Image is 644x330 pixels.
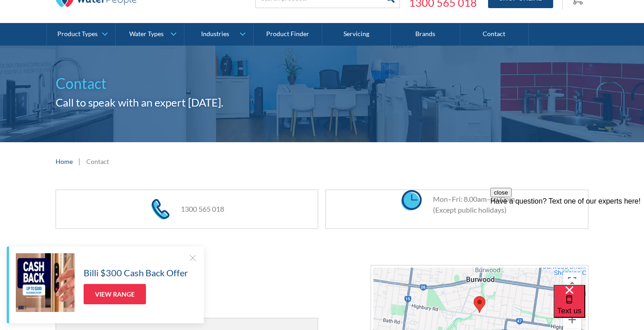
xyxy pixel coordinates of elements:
div: Mon–Fri: 8.00am–5:00pm (Except public holidays) [424,194,515,215]
h5: Billi $300 Cash Back Offer [84,266,188,279]
h2: Call to speak with an expert [DATE]. [56,94,589,111]
a: Home [56,157,73,166]
div: Water Types [129,30,164,38]
a: Water Types [116,23,184,46]
a: 1300 565 018 [181,205,224,213]
img: clock icon [401,190,422,210]
div: Industries [201,30,229,38]
div: Map pin [474,296,485,313]
a: Product Types [47,23,115,46]
a: Contact [460,23,529,46]
img: Billi $300 Cash Back Offer [16,253,75,312]
div: | [77,156,82,167]
div: Product Types [57,30,98,38]
a: Servicing [322,23,391,46]
a: Brands [391,23,460,46]
img: phone icon [151,199,169,219]
a: Product Finder [254,23,322,46]
a: Industries [184,23,253,46]
div: Contact [86,157,109,166]
a: View Range [84,284,146,304]
iframe: podium webchat widget bubble [554,285,644,330]
iframe: podium webchat widget prompt [490,188,644,296]
h1: Contact [56,73,589,94]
